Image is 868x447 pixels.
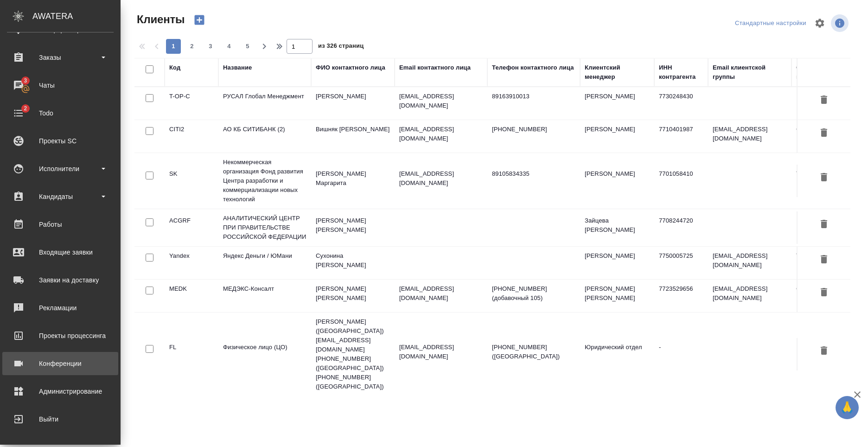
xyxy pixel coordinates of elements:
div: Код [169,63,180,72]
td: 7723529656 [654,280,708,312]
a: Выйти [2,408,118,431]
button: Удалить [816,284,832,301]
span: 5 [240,42,255,51]
div: Выйти [7,412,114,426]
td: Некоммерческая организация Фонд развития Центра разработки и коммерциализации новых технологий [218,153,311,209]
td: МЕДЭКС-Консалт [218,280,311,312]
div: Название [223,63,252,72]
a: 2Todo [2,102,118,125]
td: 7750005725 [654,247,708,279]
td: [EMAIL_ADDRESS][DOMAIN_NAME] [708,247,791,279]
button: Удалить [816,125,832,142]
td: ACGRF [165,211,218,244]
div: Проекты SC [7,134,114,148]
span: 3 [203,42,218,51]
span: Настроить таблицу [809,12,831,34]
td: [EMAIL_ADDRESS][DOMAIN_NAME] [708,280,791,312]
span: Посмотреть информацию [831,14,850,32]
span: 🙏 [839,398,855,417]
td: CITI2 [165,120,218,153]
td: T-OP-C [165,87,218,120]
div: Email контактного лица [399,63,471,72]
button: Удалить [816,169,832,186]
button: 4 [222,39,236,54]
td: SK [165,165,218,197]
td: [PERSON_NAME] Маргарита [311,165,395,197]
button: Удалить [816,92,832,109]
span: Клиенты [134,12,185,27]
div: split button [733,16,809,31]
button: Удалить [816,251,832,268]
p: [PHONE_NUMBER] [492,125,575,134]
div: Кандидаты [7,190,114,204]
div: Клиентский менеджер [585,63,650,82]
td: FL [165,338,218,370]
button: 2 [185,39,199,54]
div: Email клиентской группы [713,63,787,82]
a: Проекты процессинга [2,324,118,347]
td: 7730248430 [654,87,708,120]
div: Todo [7,106,114,120]
td: 7701058410 [654,165,708,197]
td: [PERSON_NAME] [580,87,654,120]
td: [PERSON_NAME] [311,87,395,120]
a: Администрирование [2,380,118,403]
div: Администрирование [7,384,114,398]
td: [PERSON_NAME] [PERSON_NAME] [311,211,395,244]
div: Рекламации [7,301,114,315]
td: - [654,338,708,370]
div: Исполнители [7,162,114,176]
p: [PHONE_NUMBER] ([GEOGRAPHIC_DATA]) [492,343,575,361]
td: MEDK [165,280,218,312]
td: АНАЛИТИЧЕСКИЙ ЦЕНТР ПРИ ПРАВИТЕЛЬСТВЕ РОССИЙСКОЙ ФЕДЕРАЦИИ [218,209,311,246]
td: Технический [791,165,866,197]
div: ФИО контактного лица [316,63,385,72]
a: Конференции [2,352,118,375]
span: 4 [222,42,236,51]
td: [PERSON_NAME] [580,120,654,153]
button: 5 [240,39,255,54]
td: Юридический отдел [580,338,654,370]
p: [EMAIL_ADDRESS][DOMAIN_NAME] [399,343,483,361]
td: АО КБ СИТИБАНК (2) [218,120,311,153]
div: Заказы [7,51,114,64]
a: Проекты SC [2,129,118,153]
a: 3Чаты [2,74,118,97]
a: Рекламации [2,296,118,319]
td: Таганка [791,247,866,279]
p: [EMAIL_ADDRESS][DOMAIN_NAME] [399,92,483,110]
td: [EMAIL_ADDRESS][DOMAIN_NAME] [708,120,791,153]
td: Сухонина [PERSON_NAME] [311,247,395,279]
td: [PERSON_NAME] [580,165,654,197]
td: Вишняк [PERSON_NAME] [311,120,395,153]
td: Русал [791,87,866,120]
div: Входящие заявки [7,245,114,259]
td: [PERSON_NAME] [PERSON_NAME] [311,280,395,312]
td: РУСАЛ Глобал Менеджмент [218,87,311,120]
div: Работы [7,217,114,231]
a: Заявки на доставку [2,268,118,292]
p: 89163910013 [492,92,575,101]
div: Конференции [7,357,114,370]
td: Сити [791,120,866,153]
div: Чаты [7,78,114,92]
p: [PHONE_NUMBER] (добавочный 105) [492,284,575,303]
span: 3 [18,76,32,85]
button: Удалить [816,216,832,233]
td: [PERSON_NAME] [580,247,654,279]
a: Работы [2,213,118,236]
p: [EMAIL_ADDRESS][DOMAIN_NAME] [399,284,483,303]
p: [EMAIL_ADDRESS][DOMAIN_NAME] [399,169,483,188]
td: Зайцева [PERSON_NAME] [580,211,654,244]
button: Создать [188,12,211,28]
td: Яндекс Деньги / ЮМани [218,247,311,279]
td: Yandex [165,247,218,279]
button: Удалить [816,343,832,360]
div: Телефон контактного лица [492,63,574,72]
p: 89105834335 [492,169,575,179]
p: [EMAIL_ADDRESS][DOMAIN_NAME] [399,125,483,143]
span: из 326 страниц [318,40,364,54]
td: 7710401987 [654,120,708,153]
td: 7708244720 [654,211,708,244]
span: 2 [185,42,199,51]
